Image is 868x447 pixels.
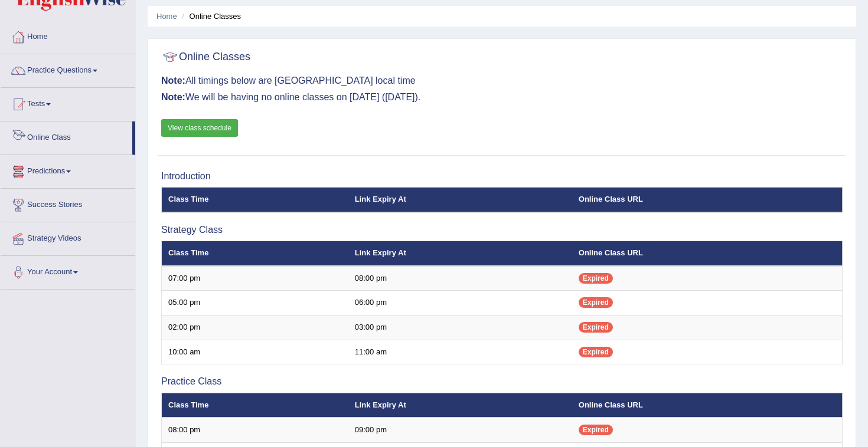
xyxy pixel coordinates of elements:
[579,322,613,333] span: Expired
[161,171,843,182] h3: Introduction
[161,75,185,86] b: Note:
[1,155,135,185] a: Predictions
[348,188,572,212] th: Link Expiry At
[156,12,177,21] a: Home
[579,297,613,308] span: Expired
[348,291,572,315] td: 06:00 pm
[579,425,613,435] span: Expired
[161,92,843,103] h3: We will be having no online classes on [DATE] ([DATE]).
[348,241,572,266] th: Link Expiry At
[348,315,572,340] td: 03:00 pm
[162,418,348,442] td: 08:00 pm
[161,225,843,235] h3: Strategy Class
[1,21,135,50] a: Home
[348,340,572,364] td: 11:00 am
[1,54,135,84] a: Practice Questions
[162,315,348,340] td: 02:00 pm
[162,241,348,266] th: Class Time
[579,273,613,284] span: Expired
[579,347,613,357] span: Expired
[572,393,843,418] th: Online Class URL
[161,75,843,86] h3: All timings below are [GEOGRAPHIC_DATA] local time
[162,291,348,315] td: 05:00 pm
[162,340,348,364] td: 10:00 am
[162,266,348,291] td: 07:00 pm
[162,393,348,418] th: Class Time
[161,119,238,137] a: View class schedule
[179,11,241,22] li: Online Classes
[348,418,572,442] td: 09:00 pm
[161,48,250,66] h2: Online Classes
[1,88,135,117] a: Tests
[162,188,348,212] th: Class Time
[1,189,135,218] a: Success Stories
[348,393,572,418] th: Link Expiry At
[1,222,135,252] a: Strategy Videos
[161,92,185,102] b: Note:
[572,241,843,266] th: Online Class URL
[161,376,843,387] h3: Practice Class
[572,188,843,212] th: Online Class URL
[1,256,135,285] a: Your Account
[1,121,132,151] a: Online Class
[348,266,572,291] td: 08:00 pm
